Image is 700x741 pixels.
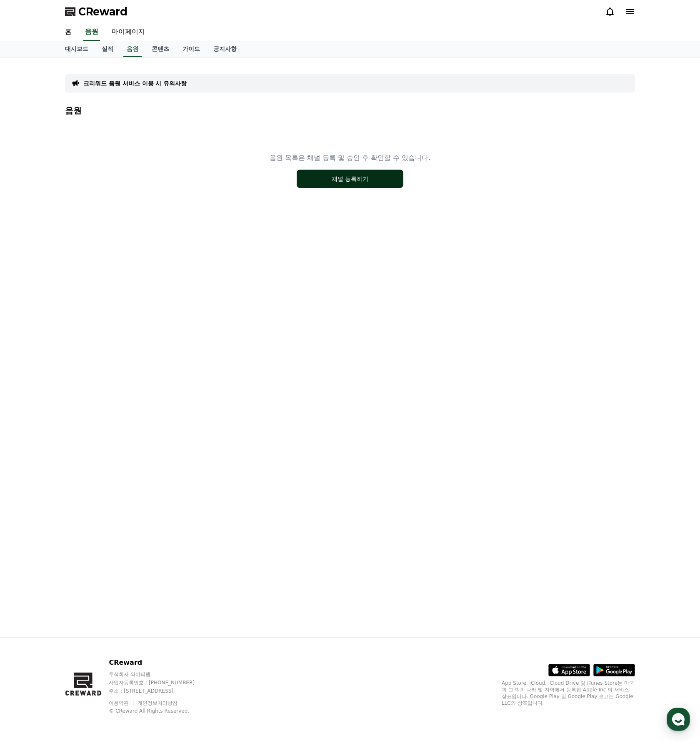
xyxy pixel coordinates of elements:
a: 대시보드 [58,41,95,57]
p: 사업자등록번호 : [PHONE_NUMBER] [109,679,210,686]
p: 주식회사 와이피랩 [109,671,210,678]
a: 개인정보처리방침 [137,700,177,706]
span: 설정 [129,277,139,283]
a: CReward [65,5,127,18]
p: App Store, iCloud, iCloud Drive 및 iTunes Store는 미국과 그 밖의 나라 및 지역에서 등록된 Apple Inc.의 서비스 상표입니다. Goo... [502,680,635,706]
p: © CReward All Rights Reserved. [109,708,210,714]
p: 주소 : [STREET_ADDRESS] [109,688,210,694]
h4: 음원 [65,106,635,115]
a: 콘텐츠 [145,41,176,57]
a: 크리워드 음원 서비스 이용 시 유의사항 [83,79,187,88]
a: 음원 [123,41,142,57]
a: 설정 [107,264,160,285]
span: CReward [78,5,127,18]
span: 대화 [76,277,86,284]
span: 홈 [26,277,31,283]
a: 가이드 [176,41,207,57]
a: 음원 [83,23,100,41]
a: 대화 [55,264,107,285]
a: 홈 [2,264,55,285]
a: 실적 [95,41,120,57]
a: 홈 [58,23,78,41]
a: 공지사항 [207,41,243,57]
p: 음원 목록은 채널 등록 및 승인 후 확인할 수 있습니다. [270,153,431,163]
p: CReward [109,658,210,668]
a: 마이페이지 [105,23,152,41]
button: 채널 등록하기 [297,170,403,188]
a: 이용약관 [109,700,135,706]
